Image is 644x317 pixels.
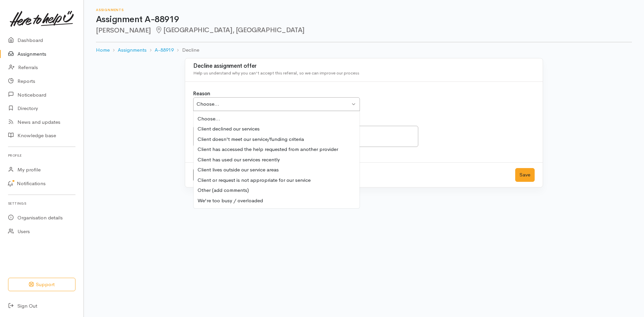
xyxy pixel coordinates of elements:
[194,196,360,206] div: We're too busy / overloaded
[194,165,360,175] div: Client lives outside our service areas
[193,63,535,69] h3: Decline assignment offer
[174,46,199,54] li: Decline
[155,46,174,54] a: A-88919
[96,42,632,58] nav: breadcrumb
[8,151,75,160] h6: Profile
[194,124,360,134] div: Client declined our services
[194,134,360,145] div: Client doesn't meet our service/funding criteria
[193,70,359,76] span: Help us understand why you can't accept this referral, so we can improve our process
[8,199,75,208] h6: Settings
[8,278,75,292] button: Support
[118,46,147,54] a: Assignments
[194,114,360,124] div: Choose...
[96,8,632,12] h6: Assignments
[194,155,360,165] div: Client has used our services recently
[96,27,632,34] h2: [PERSON_NAME]
[194,175,360,186] div: Client or request is not appropriate for our service
[197,100,350,108] div: Choose...
[194,185,360,196] div: Other (add comments)
[96,46,110,54] a: Home
[96,15,632,24] h1: Assignment A-88919
[515,168,535,182] button: Save
[194,144,360,155] div: Client has accessed the help requested from another provider
[193,90,210,98] label: Reason
[155,26,305,34] span: [GEOGRAPHIC_DATA], [GEOGRAPHIC_DATA]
